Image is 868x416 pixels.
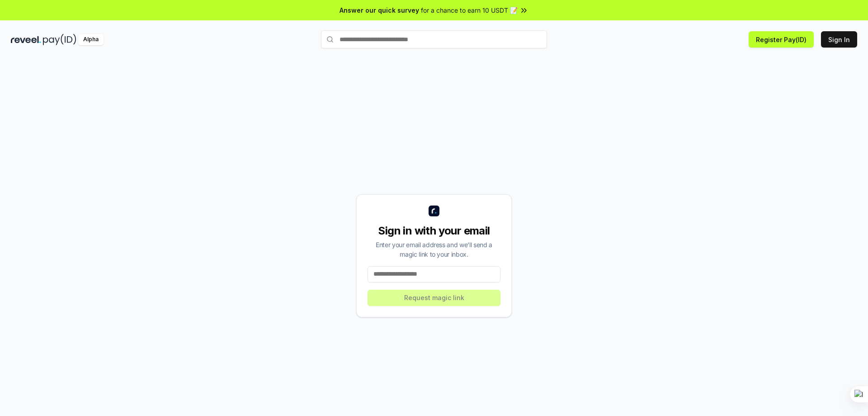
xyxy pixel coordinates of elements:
span: Answer our quick survey [340,5,419,15]
img: logo_small [429,206,439,216]
img: reveel_dark [11,34,41,45]
div: Enter your email address and we’ll send a magic link to your inbox. [368,240,500,259]
div: Sign in with your email [368,224,500,238]
div: Alpha [78,34,104,45]
span: for a chance to earn 10 USDT 📝 [421,5,518,15]
button: Register Pay(ID) [749,31,814,48]
button: Sign In [821,31,857,48]
img: pay_id [43,34,76,45]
